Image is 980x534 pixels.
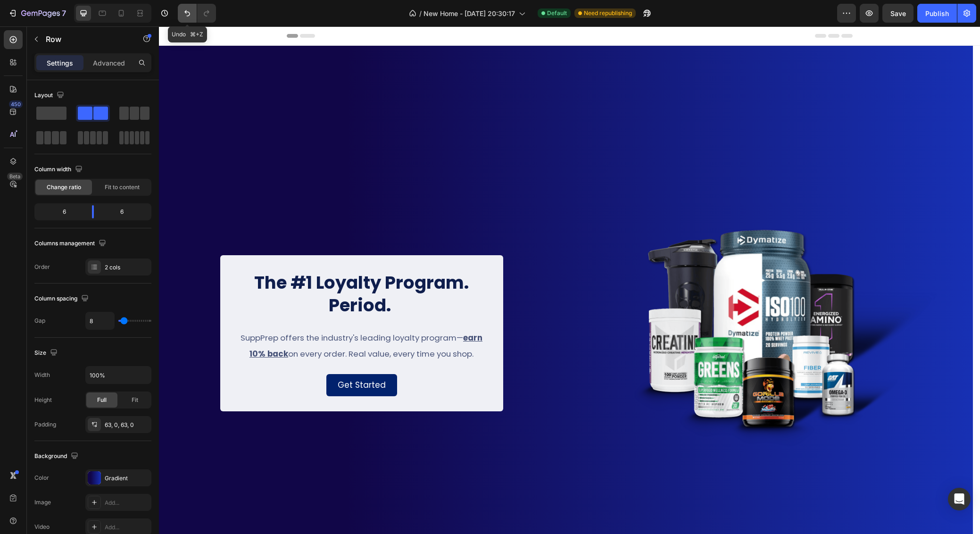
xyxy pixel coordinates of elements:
div: Order [34,263,50,271]
p: Row [46,33,126,45]
div: Add... [105,523,149,532]
div: 63, 0, 63, 0 [105,421,149,429]
div: Column width [34,163,84,176]
div: Column spacing [34,292,91,305]
div: Size [34,347,59,359]
div: Video [34,523,50,531]
div: Gradient [105,474,149,483]
div: 2 cols [105,263,149,272]
div: Columns management [34,237,108,250]
div: Background [34,450,80,463]
input: Auto [86,312,114,329]
span: / [419,8,422,18]
button: Publish [917,4,957,23]
span: Fit to content [105,183,140,192]
div: Color [34,474,49,482]
span: Need republishing [584,9,632,17]
div: Image [34,498,51,507]
div: 450 [9,100,23,108]
span: Change ratio [47,183,81,192]
div: Height [34,396,52,404]
span: Default [547,9,567,17]
div: Open Intercom Messenger [948,488,971,510]
div: Undo/Redo [178,4,216,23]
p: 7 [62,8,66,19]
div: Publish [925,8,949,18]
span: Fit [132,396,138,404]
iframe: Design area [159,26,980,534]
button: Save [882,4,914,23]
div: Beta [7,173,23,180]
div: Layout [34,89,66,102]
div: Add... [105,499,149,507]
div: Gap [34,317,45,325]
img: gempages_530481457445995740-a52ddce9-6bdb-49ff-baa4-92b1a8ca322f.png [409,193,814,421]
input: Auto [86,367,151,384]
div: Width [34,371,50,379]
span: Save [890,9,906,17]
span: Full [97,396,107,404]
div: 6 [36,205,84,218]
div: 6 [101,205,149,218]
p: Get Started [179,351,227,366]
span: New Home - [DATE] 20:30:17 [424,8,515,18]
p: Settings [47,58,73,68]
div: Padding [34,420,56,429]
p: Advanced [93,58,125,68]
button: 7 [4,4,70,23]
